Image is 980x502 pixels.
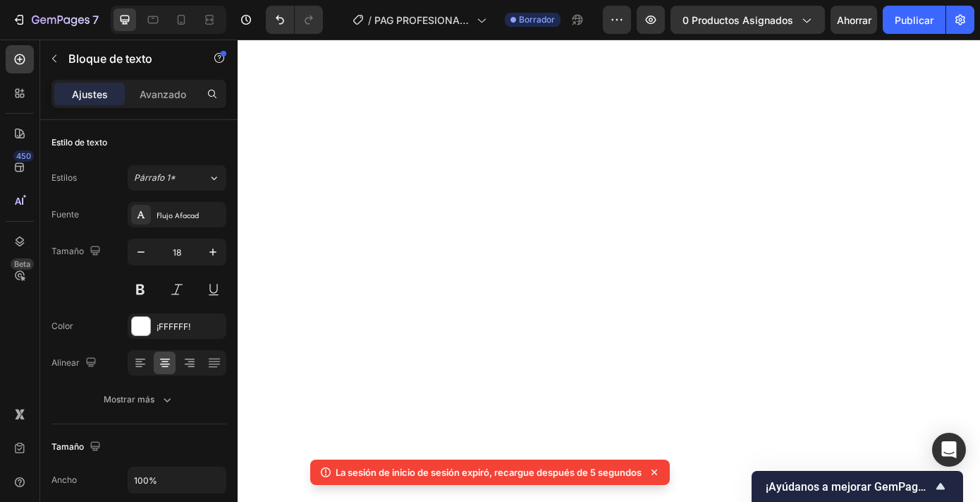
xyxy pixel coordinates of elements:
[831,6,877,34] button: Ahorrar
[16,151,31,161] font: 450
[519,14,555,25] font: Borrador
[670,6,825,34] button: 0 productos asignados
[837,14,871,26] font: Ahorrar
[134,172,176,183] font: Párrafo 1*
[51,474,77,485] font: Ancho
[51,246,84,256] font: Tamaño
[14,259,30,269] font: Beta
[104,394,154,405] font: Mostrar más
[128,467,226,493] input: Auto
[932,433,966,467] div: Abrir Intercom Messenger
[266,6,323,34] div: Deshacer/Rehacer
[51,172,77,183] font: Estilos
[895,14,933,26] font: Publicar
[51,357,80,368] font: Alinear
[51,209,79,220] font: Fuente
[128,165,226,191] button: Párrafo 1*
[68,52,152,66] font: Bloque de texto
[72,88,108,100] font: Ajustes
[682,14,793,26] font: 0 productos asignados
[140,88,186,100] font: Avanzado
[92,13,99,27] font: 7
[336,467,642,478] font: La sesión de inicio de sesión expiró, recargue después de 5 segundos
[766,478,949,495] button: Mostrar encuesta - ¡Ayúdanos a mejorar GemPages!
[51,321,73,331] font: Color
[368,14,372,26] font: /
[374,14,469,41] font: PAG PROFESIONAL [PERSON_NAME]
[6,6,105,34] button: 7
[51,441,84,452] font: Tamaño
[157,321,190,332] font: ¡FFFFFF!
[157,210,199,221] font: Flujo Afacad
[766,480,933,494] font: ¡Ayúdanos a mejorar GemPages!
[51,387,226,412] button: Mostrar más
[238,40,980,502] iframe: Área de diseño
[51,137,107,148] font: Estilo de texto
[68,50,188,67] p: Bloque de texto
[883,6,945,34] button: Publicar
